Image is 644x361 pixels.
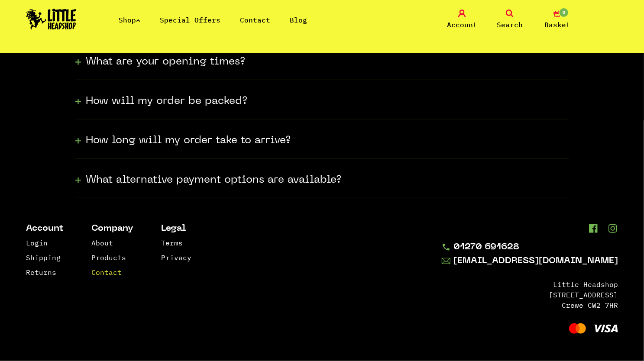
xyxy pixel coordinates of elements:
[442,300,618,310] li: Crewe CW2 7HR
[442,279,618,290] li: Little Headshop
[442,290,618,300] li: [STREET_ADDRESS]
[290,16,307,24] a: Blog
[91,253,126,262] a: Products
[161,224,191,233] li: Legal
[91,224,133,233] li: Company
[569,323,618,334] img: Visa and Mastercard Accepted
[442,243,618,252] a: 01270 691628
[442,256,618,266] a: [EMAIL_ADDRESS][DOMAIN_NAME]
[497,19,523,30] span: Search
[86,94,248,108] h3: How will my order be packed?
[447,19,477,30] span: Account
[26,268,56,277] a: Returns
[559,7,569,18] span: 0
[160,16,220,24] a: Special Offers
[544,19,570,30] span: Basket
[26,9,76,29] img: Little Head Shop Logo
[86,55,246,69] h3: What are your opening times?
[161,253,191,262] a: Privacy
[240,16,270,24] a: Contact
[536,10,579,30] a: 0 Basket
[86,173,342,187] h3: What alternative payment options are available?
[91,239,113,247] a: About
[91,268,122,277] a: Contact
[488,10,531,30] a: Search
[86,134,291,148] h3: How long will my order take to arrive?
[26,253,61,262] a: Shipping
[26,224,64,233] li: Account
[119,16,140,24] a: Shop
[161,239,183,247] a: Terms
[26,239,48,247] a: Login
